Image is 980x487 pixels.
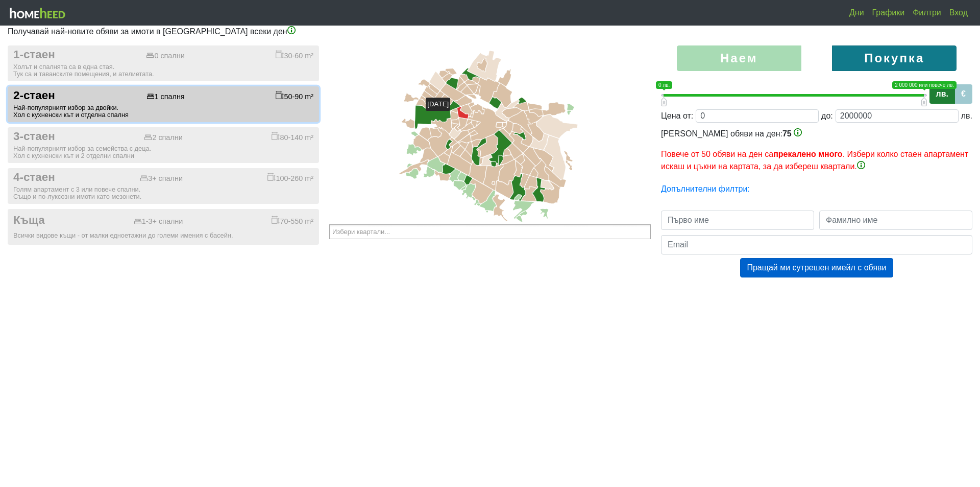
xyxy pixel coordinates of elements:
[134,217,183,226] div: 1-3+ спални
[8,86,319,122] button: 2-стаен 1 спалня 50-90 m² Най-популярният избор за двойки.Хол с кухненски кът и отделна спалня
[272,132,313,142] div: 80-140 m²
[146,92,185,101] div: 1 спалня
[954,84,972,104] label: €
[144,133,182,142] div: 2 спални
[832,45,957,71] label: Покупка
[868,3,909,23] a: Графики
[8,127,319,163] button: 3-стаен 2 спални 80-140 m² Най-популярният избор за семейства с деца.Хол с кухненски кът и 2 отде...
[267,173,313,183] div: 100-260 m²
[13,48,55,62] span: 1-стаен
[794,128,802,136] img: info-3.png
[8,168,319,204] button: 4-стаен 3+ спални 100-260 m² Голям апартамент с 3 или повече спални.Също и по-луксозни имоти като...
[276,91,313,101] div: 50-90 m²
[140,174,183,183] div: 3+ спални
[13,232,313,239] div: Всички видове къщи - от малки едноетажни до големи имения с басейн.
[677,45,801,71] label: Наем
[782,129,792,138] span: 75
[819,211,972,230] input: Фамилно име
[8,45,319,81] button: 1-стаен 0 спални 30-60 m² Холът и спалнята са в една стая.Тук са и таванските помещения, и ателие...
[656,81,672,89] span: 0 лв.
[821,110,833,122] div: до:
[8,209,319,245] button: Къща 1-3+ спални 70-550 m² Всички видове къщи - от малки едноетажни до големи имения с басейн.
[845,3,868,23] a: Дни
[276,50,313,60] div: 30-60 m²
[740,258,893,277] button: Пращай ми сутрешен имейл с обяви
[272,216,313,226] div: 70-550 m²
[945,3,972,23] a: Вход
[13,214,45,227] span: Къща
[13,63,313,78] div: Холът и спалнята са в една стая. Тук са и таванските помещения, и ателиетата.
[13,186,313,200] div: Голям апартамент с 3 или повече спални. Също и по-луксозни имоти като мезонети.
[929,84,955,104] label: лв.
[13,104,313,119] div: Най-популярният избор за двойки. Хол с кухненски кът и отделна спалня
[13,171,55,184] span: 4-стаен
[909,3,945,23] a: Филтри
[13,145,313,159] div: Най-популярният избор за семейства с деца. Хол с кухненски кът и 2 отделни спални
[146,52,184,60] div: 0 спални
[661,148,972,173] p: Повече от 50 обяви на ден са . Избери колко стаен апартамент искаш и цъкни на картата, за да избе...
[661,184,750,193] a: Допълнителни филтри:
[287,26,296,34] img: info-3.png
[661,235,972,254] input: Email
[661,110,693,122] div: Цена от:
[13,89,55,103] span: 2-стаен
[8,26,972,38] p: Получавай най-новите обяви за имоти в [GEOGRAPHIC_DATA] всеки ден
[13,130,55,144] span: 3-стаен
[961,110,972,122] div: лв.
[773,150,842,158] b: прекалено много
[857,161,865,169] img: info-3.png
[661,211,814,230] input: Първо име
[661,128,972,173] div: [PERSON_NAME] обяви на ден:
[892,81,957,89] span: 2 000 000 или повече лв.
